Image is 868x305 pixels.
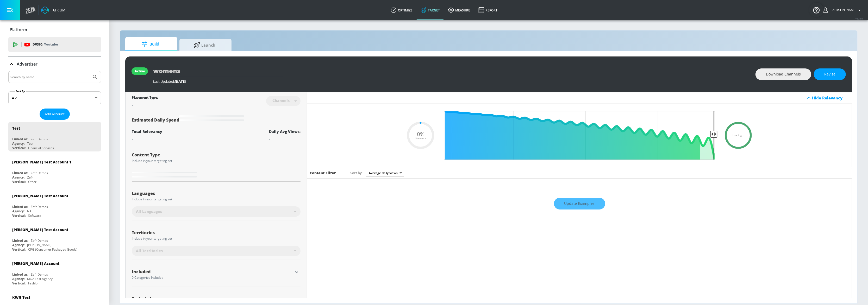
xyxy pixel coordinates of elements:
div: 0 Categories Included [132,276,293,279]
div: Linked as: [12,171,28,175]
span: Launch [185,39,224,51]
div: KWG Test [12,295,30,300]
div: Test [27,141,33,146]
span: Download Channels [766,71,801,78]
div: Vertical: [12,247,26,252]
div: Linked as: [12,272,28,277]
button: Download Channels [755,68,811,80]
div: Hide Relevancy [307,92,852,104]
div: Mike Test Agency [27,277,53,281]
div: CPG (Consumer Packaged Goods) [28,247,77,252]
div: Daily Avg Views: [269,129,301,134]
label: Sort By [15,90,26,93]
div: Other [28,180,36,184]
span: All Territories [136,248,163,253]
div: Financial Services [28,146,54,150]
div: [PERSON_NAME] AccountLinked as:Zefr DemosAgency:Mike Test AgencyVertical:Fashion [8,257,101,287]
div: Agency: [12,277,24,281]
div: [PERSON_NAME] Test Account [12,227,68,232]
span: Revise [824,71,835,78]
div: Zefr Demos [31,272,48,277]
div: Estimated Daily Spend [132,111,301,123]
div: Platform [8,22,101,37]
div: Excluded [132,297,293,301]
div: Include in your targeting set [132,237,301,240]
div: Agency: [12,141,24,146]
span: Build [130,38,170,50]
div: Linked as: [12,238,28,243]
span: [DATE] [175,79,186,84]
div: Vertical: [12,281,26,285]
div: [PERSON_NAME] Test Account 1 [12,160,71,164]
span: Add Account [45,111,65,117]
div: active [135,69,145,73]
p: DV360: [33,42,58,47]
span: All Languages [136,209,162,214]
a: Report [474,1,502,20]
div: Channels [270,98,292,103]
div: [PERSON_NAME] Test AccountLinked as:Zefr DemosAgency:[PERSON_NAME]Vertical:CPG (Consumer Packaged... [8,223,101,253]
button: [PERSON_NAME] [823,7,863,13]
div: DV360: Youtube [8,37,101,52]
div: Content Type [132,153,301,157]
button: Revise [814,68,846,80]
p: Platform [10,27,27,33]
div: Included [132,270,293,274]
div: Linked as: [12,137,28,141]
div: [PERSON_NAME] [27,243,52,247]
div: Agency: [12,243,24,247]
div: Hide Relevancy [812,95,849,100]
div: Total Relevancy [132,129,162,134]
div: Vertical: [12,213,26,218]
div: Territories [132,231,301,235]
div: A-Z [8,91,101,104]
input: Search by name [10,74,89,80]
a: Atrium [41,6,65,14]
div: Test [12,126,20,131]
button: Open Resource Center [809,3,824,17]
div: All Languages [132,206,301,217]
div: NA [27,209,32,213]
div: Include in your targeting set [132,198,301,201]
a: measure [444,1,474,20]
div: Zefr Demos [31,171,48,175]
span: login as: andersson.ceron@zefr.com [829,8,857,12]
div: Linked as: [12,205,28,209]
input: Final Threshold [441,111,717,160]
div: Vertical: [12,180,26,184]
div: Zefr Demos [31,238,48,243]
p: Youtube [44,42,58,47]
div: [PERSON_NAME] Test AccountLinked as:Zefr DemosAgency:NAVertical:Software [8,189,101,219]
div: [PERSON_NAME] Test Account 1Linked as:Zefr DemosAgency:ZefrVertical:Other [8,156,101,185]
h6: Content Filter [310,170,336,175]
div: [PERSON_NAME] Account [12,261,59,266]
div: Agency: [12,175,24,180]
span: 0% [417,131,424,137]
div: Fashion [28,281,39,285]
div: Placement Type: [132,95,158,101]
span: v 4.24.0 [855,17,863,20]
div: Software [28,213,41,218]
div: Average daily views [366,169,404,176]
div: Atrium [51,8,65,12]
p: Advertiser [17,61,38,67]
a: Target [417,1,444,20]
div: Vertical: [12,146,26,150]
div: Advertiser [8,57,101,71]
div: Zefr Demos [31,137,48,141]
div: All Territories [132,246,301,256]
div: Last Updated: [153,79,750,84]
span: Loading... [733,134,744,137]
div: Zefr [27,175,33,180]
a: optimize [387,1,417,20]
div: Zefr Demos [31,205,48,209]
div: Languages [132,191,301,195]
span: Relevance [415,137,426,139]
span: Sort by [350,170,364,175]
div: [PERSON_NAME] Test Account [12,193,68,198]
div: Agency: [12,209,24,213]
span: Estimated Daily Spend [132,117,179,123]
